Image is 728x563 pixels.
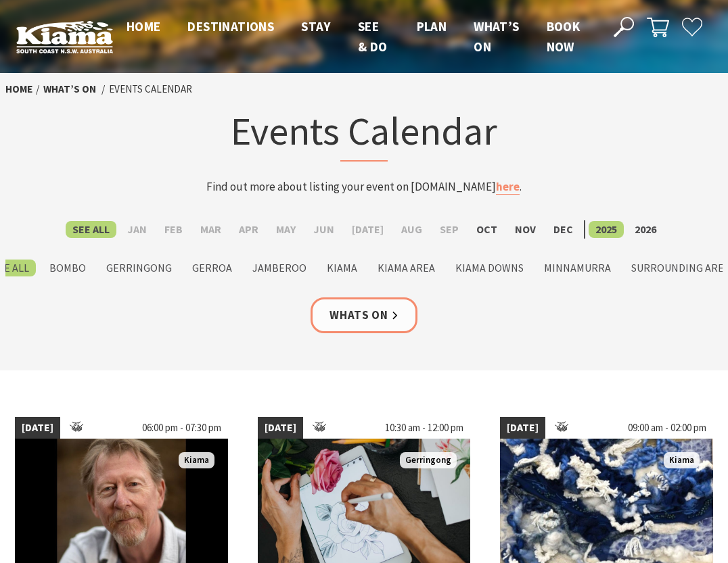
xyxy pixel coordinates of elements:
span: Home [127,18,161,34]
a: Whats On [311,297,417,333]
p: Find out more about listing your event on [DOMAIN_NAME] . [127,178,601,196]
label: Minnamurra [537,260,618,276]
span: Kiama [664,452,700,469]
label: Jun [306,221,341,238]
label: See All [66,221,116,238]
label: Nov [508,221,543,238]
label: Feb [158,221,189,238]
label: Sep [433,221,465,238]
span: What’s On [474,18,519,55]
label: May [269,221,302,238]
span: Plan [417,18,447,34]
span: [DATE] [258,417,303,439]
a: Home [5,82,32,96]
label: Jan [120,221,154,238]
label: Mar [194,221,228,238]
span: [DATE] [15,417,60,439]
nav: Main Menu [113,16,598,57]
label: 2025 [589,221,624,238]
label: Gerroa [185,260,239,276]
label: Jamberoo [246,260,313,276]
label: Kiama [320,260,364,276]
span: 09:00 am - 02:00 pm [621,417,713,439]
label: [DATE] [345,221,390,238]
a: here [496,179,520,195]
span: Destinations [187,18,274,34]
span: 10:30 am - 12:00 pm [378,417,470,439]
label: Gerringong [99,260,179,276]
li: Events Calendar [109,81,192,97]
label: Apr [232,221,265,238]
label: Aug [394,221,429,238]
label: Oct [470,221,504,238]
a: What’s On [43,82,96,96]
img: Kiama Logo [16,20,113,53]
span: Gerringong [400,452,457,469]
label: Bombo [43,260,93,276]
span: Stay [301,18,331,34]
span: [DATE] [500,417,545,439]
span: 06:00 pm - 07:30 pm [135,417,228,439]
label: Kiama Downs [449,260,530,276]
span: See & Do [358,18,388,55]
span: Kiama [179,452,214,469]
label: 2026 [628,221,663,238]
label: Kiama Area [371,260,442,276]
label: Dec [547,221,580,238]
h1: Events Calendar [127,105,601,162]
span: Book now [547,18,581,55]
